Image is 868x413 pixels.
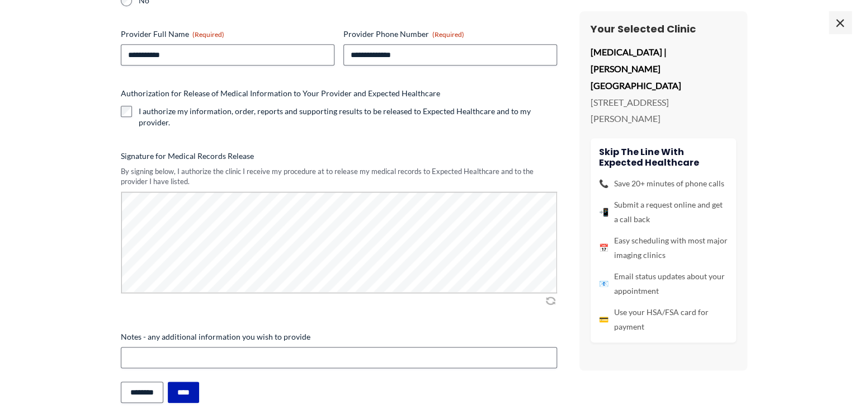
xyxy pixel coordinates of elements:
[121,88,440,99] legend: Authorization for Release of Medical Information to Your Provider and Expected Healthcare
[591,94,736,127] p: [STREET_ADDRESS][PERSON_NAME]
[139,106,557,128] label: I authorize my information, order, reports and supporting results to be released to Expected Heal...
[599,147,728,168] h4: Skip the line with Expected Healthcare
[599,176,608,191] span: 📞
[121,166,557,187] div: By signing below, I authorize the clinic I receive my procedure at to release my medical records ...
[591,44,736,93] p: [MEDICAL_DATA] | [PERSON_NAME][GEOGRAPHIC_DATA]
[432,30,464,39] span: (Required)
[599,233,728,262] li: Easy scheduling with most major imaging clinics
[599,176,728,191] li: Save 20+ minutes of phone calls
[829,11,851,34] span: ×
[599,241,608,255] span: 📅
[121,331,557,342] label: Notes - any additional information you wish to provide
[591,22,736,35] h3: Your Selected Clinic
[599,198,728,227] li: Submit a request online and get a call back
[599,312,608,327] span: 💳
[121,29,334,40] label: Provider Full Name
[544,295,557,306] img: Clear Signature
[343,29,557,40] label: Provider Phone Number
[599,305,728,334] li: Use your HSA/FSA card for payment
[599,269,728,298] li: Email status updates about your appointment
[192,30,224,39] span: (Required)
[599,205,608,219] span: 📲
[599,276,608,291] span: 📧
[121,151,557,162] label: Signature for Medical Records Release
